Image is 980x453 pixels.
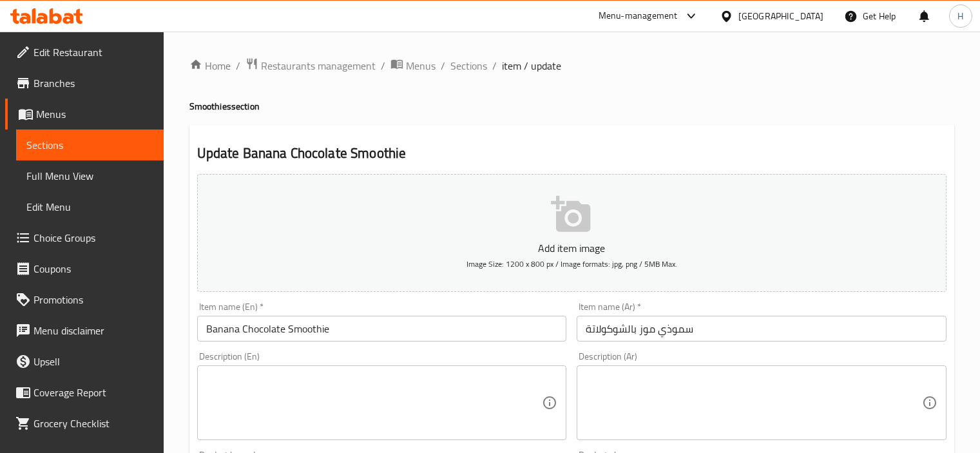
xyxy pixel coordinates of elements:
span: Menus [406,58,436,73]
a: Menus [5,99,164,130]
span: Edit Menu [26,199,153,215]
span: Sections [26,137,153,153]
span: Coupons [34,261,153,276]
span: Promotions [34,292,153,307]
a: Sections [450,58,487,73]
span: Full Menu View [26,168,153,184]
h2: Update Banana Chocolate Smoothie [197,144,946,163]
h4: Smoothies section [189,100,954,113]
a: Upsell [5,346,164,377]
span: Coverage Report [34,385,153,400]
a: Promotions [5,284,164,315]
li: / [381,58,385,73]
div: [GEOGRAPHIC_DATA] [738,9,823,23]
a: Coverage Report [5,377,164,408]
li: / [441,58,445,73]
a: Choice Groups [5,222,164,253]
a: Edit Menu [16,191,164,222]
a: Grocery Checklist [5,408,164,439]
button: Add item imageImage Size: 1200 x 800 px / Image formats: jpg, png / 5MB Max. [197,174,946,292]
a: Full Menu View [16,160,164,191]
a: Sections [16,130,164,160]
span: Image Size: 1200 x 800 px / Image formats: jpg, png / 5MB Max. [466,256,677,271]
a: Edit Restaurant [5,37,164,68]
span: Menu disclaimer [34,323,153,338]
span: Menus [36,106,153,122]
div: Menu-management [599,8,678,24]
span: Branches [34,75,153,91]
a: Menus [390,57,436,74]
span: Restaurants management [261,58,376,73]
p: Add item image [217,240,927,256]
a: Restaurants management [245,57,376,74]
span: Upsell [34,354,153,369]
span: Choice Groups [34,230,153,246]
li: / [492,58,497,73]
a: Branches [5,68,164,99]
span: H [957,9,963,23]
a: Coupons [5,253,164,284]
a: Home [189,58,231,73]
span: item / update [502,58,561,73]
span: Grocery Checklist [34,416,153,431]
li: / [236,58,240,73]
a: Menu disclaimer [5,315,164,346]
span: Edit Restaurant [34,44,153,60]
input: Enter name En [197,316,567,342]
input: Enter name Ar [577,316,946,342]
nav: breadcrumb [189,57,954,74]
